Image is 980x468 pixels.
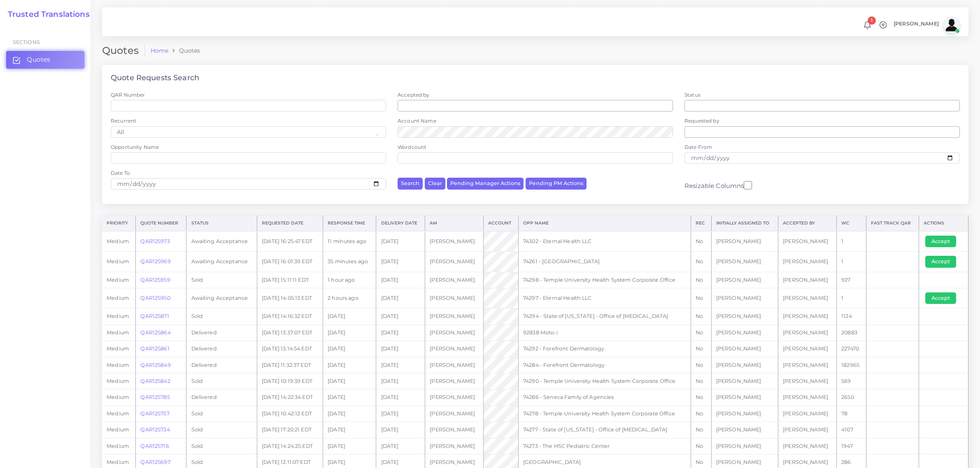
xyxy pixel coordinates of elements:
[778,272,836,288] td: [PERSON_NAME]
[684,144,712,151] label: Date From
[6,51,84,68] a: Quotes
[691,324,711,341] td: No
[425,373,484,389] td: [PERSON_NAME]
[691,252,711,272] td: No
[323,438,376,454] td: [DATE]
[376,252,425,272] td: [DATE]
[778,231,836,252] td: [PERSON_NAME]
[186,357,257,373] td: Delivered
[323,405,376,422] td: [DATE]
[691,389,711,405] td: No
[447,178,524,190] button: Pending Manager Actions
[778,341,836,357] td: [PERSON_NAME]
[837,324,866,341] td: 20883
[107,426,129,433] span: medium
[425,405,484,422] td: [PERSON_NAME]
[518,341,691,357] td: 74292 - Forefront Dermatology
[925,238,962,244] a: Accept
[778,216,836,231] th: Accepted by
[140,378,170,384] a: QAR125842
[925,258,962,264] a: Accept
[140,277,170,283] a: QAR125959
[778,422,836,438] td: [PERSON_NAME]
[711,252,778,272] td: [PERSON_NAME]
[186,288,257,308] td: Awaiting Acceptance
[925,292,956,304] button: Accept
[111,91,145,98] label: QAR Number
[518,389,691,405] td: 74286 - Seneca Family of Agencies
[691,422,711,438] td: No
[323,308,376,324] td: [DATE]
[837,272,866,288] td: 927
[140,329,170,336] a: QAR125864
[376,373,425,389] td: [DATE]
[925,256,956,267] button: Accept
[711,308,778,324] td: [PERSON_NAME]
[894,21,939,27] span: [PERSON_NAME]
[186,422,257,438] td: Sold
[186,438,257,454] td: Sold
[518,308,691,324] td: 74294 - State of [US_STATE] - Office of [MEDICAL_DATA]
[518,438,691,454] td: 74273 - The HSC Pediatric Center
[107,277,129,283] span: medium
[518,231,691,252] td: 74302 - Eternal Health LLC
[257,389,323,405] td: [DATE] 14:22:34 EDT
[691,308,711,324] td: No
[711,324,778,341] td: [PERSON_NAME]
[323,389,376,405] td: [DATE]
[27,55,50,64] span: Quotes
[140,394,170,400] a: QAR125785
[140,410,169,417] a: QAR125757
[778,373,836,389] td: [PERSON_NAME]
[186,341,257,357] td: Delivered
[744,180,752,190] input: Resizable Columns
[837,341,866,357] td: 227470
[425,272,484,288] td: [PERSON_NAME]
[691,357,711,373] td: No
[140,345,169,352] a: QAR125861
[376,389,425,405] td: [DATE]
[711,288,778,308] td: [PERSON_NAME]
[376,272,425,288] td: [DATE]
[111,74,199,83] h4: Quote Requests Search
[925,294,962,301] a: Accept
[107,329,129,336] span: medium
[837,308,866,324] td: 1124
[140,426,170,433] a: QAR125734
[711,231,778,252] td: [PERSON_NAME]
[943,17,960,33] img: avatar
[691,373,711,389] td: No
[691,231,711,252] td: No
[691,405,711,422] td: No
[518,216,691,231] th: Opp Name
[376,231,425,252] td: [DATE]
[257,341,323,357] td: [DATE] 13:14:54 EDT
[425,341,484,357] td: [PERSON_NAME]
[837,357,866,373] td: 182965
[376,422,425,438] td: [DATE]
[398,91,430,98] label: Accepted by
[526,178,587,190] button: Pending PM Actions
[711,341,778,357] td: [PERSON_NAME]
[257,308,323,324] td: [DATE] 14:16:32 EDT
[691,438,711,454] td: No
[837,389,866,405] td: 2650
[186,231,257,252] td: Awaiting Acceptance
[398,117,436,124] label: Account Name
[425,252,484,272] td: [PERSON_NAME]
[140,258,170,264] a: QAR125969
[376,438,425,454] td: [DATE]
[257,272,323,288] td: [DATE] 15:11:11 EDT
[425,288,484,308] td: [PERSON_NAME]
[711,272,778,288] td: [PERSON_NAME]
[13,39,40,45] span: Sections
[140,362,170,368] a: QAR125849
[711,405,778,422] td: [PERSON_NAME]
[425,422,484,438] td: [PERSON_NAME]
[107,394,129,400] span: medium
[2,10,90,19] h2: Trusted Translations
[711,373,778,389] td: [PERSON_NAME]
[323,324,376,341] td: [DATE]
[518,405,691,422] td: 74278 - Temple University Health System Corporate Office
[186,389,257,405] td: Delivered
